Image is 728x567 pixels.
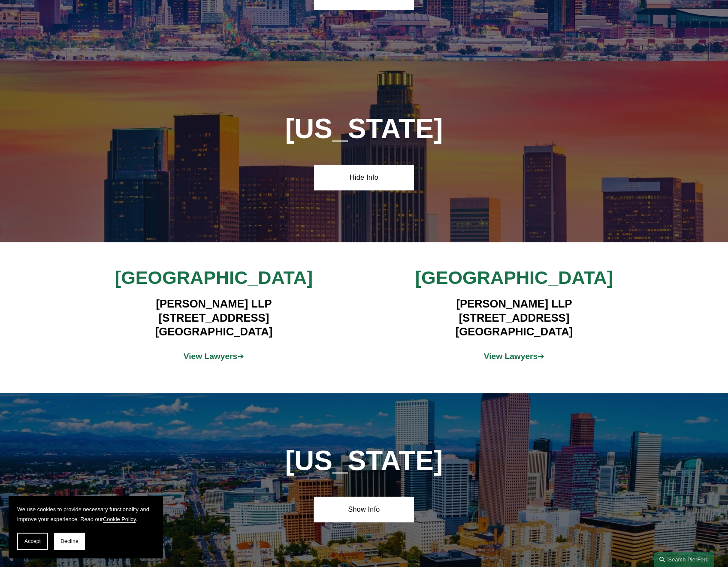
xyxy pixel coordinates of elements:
a: View Lawyers➔ [184,352,245,361]
span: Decline [60,538,79,544]
h4: [PERSON_NAME] LLP [STREET_ADDRESS] [GEOGRAPHIC_DATA] [89,297,339,338]
button: Decline [54,533,85,550]
span: [GEOGRAPHIC_DATA] [415,267,613,288]
section: Cookie banner [9,496,163,558]
span: [GEOGRAPHIC_DATA] [115,267,313,288]
p: We use cookies to provide necessary functionality and improve your experience. Read our . [17,504,154,524]
a: Search this site [654,552,714,567]
span: ➔ [184,352,245,361]
span: Accept [24,538,41,544]
h1: [US_STATE] [239,113,489,145]
h1: [US_STATE] [239,445,489,477]
span: ➔ [484,352,545,361]
a: Cookie Policy [103,516,136,522]
button: Accept [17,533,48,550]
h4: [PERSON_NAME] LLP [STREET_ADDRESS] [GEOGRAPHIC_DATA] [389,297,639,338]
a: Hide Info [314,165,414,190]
strong: View Lawyers [184,352,238,361]
a: Show Info [314,497,414,522]
strong: View Lawyers [484,352,538,361]
a: View Lawyers➔ [484,352,545,361]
